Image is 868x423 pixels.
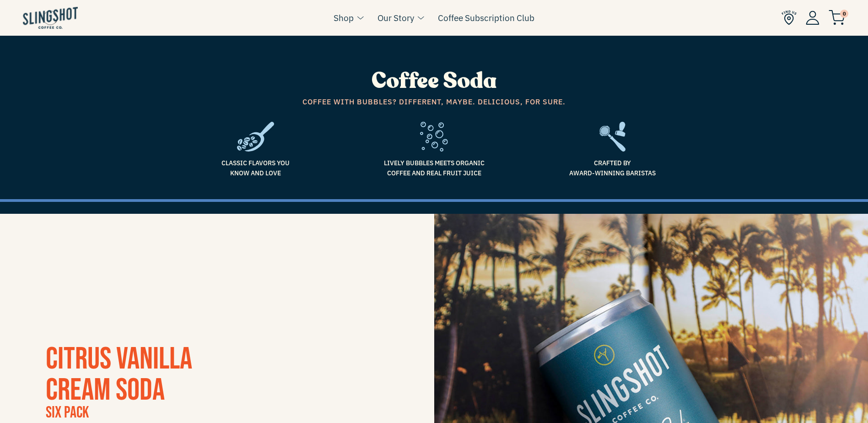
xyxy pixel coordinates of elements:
img: frame2-1635783918803.svg [599,122,625,152]
a: Coffee Subscription Club [438,11,534,25]
span: Coffee with bubbles? Different, maybe. Delicious, for sure. [173,96,695,108]
span: CITRUS VANILLA CREAM SODA [46,341,192,409]
span: 0 [840,10,848,18]
a: 0 [829,12,845,23]
a: CITRUS VANILLACREAM SODA [46,341,192,409]
span: Coffee Soda [372,66,497,96]
img: frame1-1635784469953.svg [237,122,274,152]
img: fizz-1636557709766.svg [420,122,448,152]
a: Shop [334,11,354,25]
img: Find Us [782,10,797,25]
img: Account [806,11,819,25]
span: Lively bubbles meets organic coffee and real fruit juice [352,158,517,179]
span: Crafted by Award-Winning Baristas [530,158,695,179]
a: Our Story [377,11,414,25]
span: Classic flavors you know and love [173,158,338,179]
img: cart [829,10,845,25]
span: Six Pack [46,403,89,423]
